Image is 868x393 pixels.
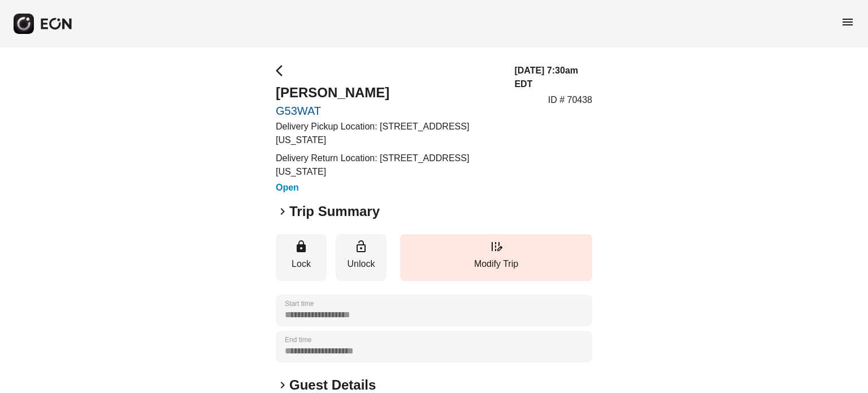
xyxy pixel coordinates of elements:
[276,378,289,392] span: keyboard_arrow_right
[276,152,501,179] p: Delivery Return Location: [STREET_ADDRESS][US_STATE]
[289,202,380,221] h2: Trip Summary
[548,93,592,107] p: ID # 70438
[406,257,587,271] p: Modify Trip
[400,234,592,281] button: Modify Trip
[294,240,308,253] span: lock
[336,234,387,281] button: Unlock
[514,64,592,91] h3: [DATE] 7:30am EDT
[276,84,501,102] h2: [PERSON_NAME]
[276,205,289,218] span: keyboard_arrow_right
[276,64,289,77] span: arrow_back_ios
[276,104,501,118] a: G53WAT
[276,234,327,281] button: Lock
[281,257,321,271] p: Lock
[341,257,381,271] p: Unlock
[489,240,503,253] span: edit_road
[354,240,368,253] span: lock_open
[276,120,501,147] p: Delivery Pickup Location: [STREET_ADDRESS][US_STATE]
[841,15,854,29] span: menu
[276,181,501,195] h3: Open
